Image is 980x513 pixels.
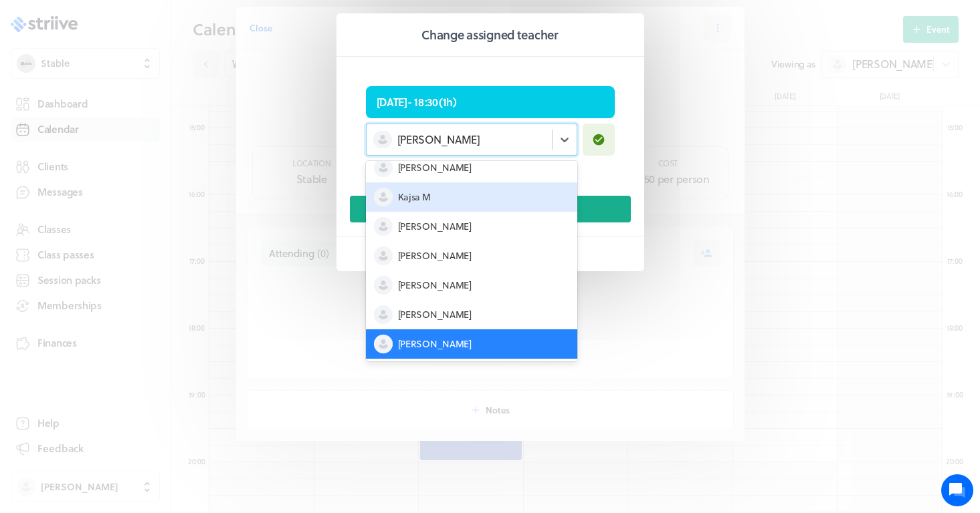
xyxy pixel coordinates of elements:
button: Save [350,196,631,222]
span: [PERSON_NAME] [397,132,480,147]
span: [PERSON_NAME] [398,337,472,351]
span: [PERSON_NAME] [398,161,472,174]
h2: Change assigned teacher [421,25,559,44]
button: New conversation [21,156,247,182]
span: [PERSON_NAME] [398,308,472,321]
span: [PERSON_NAME] [398,220,472,233]
p: Find an answer quickly [18,208,250,224]
iframe: gist-messenger-bubble-iframe [941,474,973,506]
span: [PERSON_NAME] [398,249,472,263]
h1: Hi [PERSON_NAME] [20,65,248,86]
input: Search articles [39,230,239,256]
span: New conversation [86,164,161,174]
span: [PERSON_NAME] [398,279,472,292]
span: Kajsa M [398,190,431,204]
p: [DATE] - 18:30 ( 1h ) [377,94,457,110]
h2: We're here to help. Ask us anything! [20,89,248,132]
